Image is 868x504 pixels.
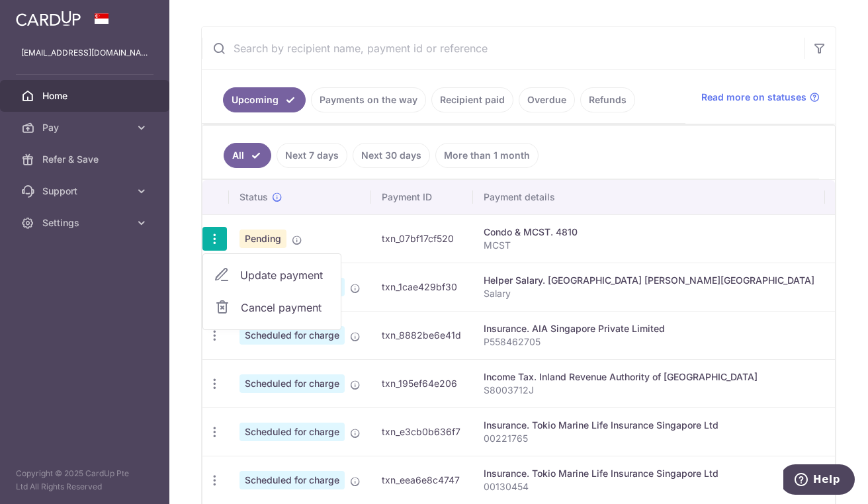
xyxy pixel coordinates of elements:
[202,27,804,69] input: Search by recipient name, payment id or reference
[435,143,539,168] a: More than 1 month
[42,89,130,103] span: Home
[371,180,473,214] th: Payment ID
[16,11,81,26] img: CardUp
[353,143,430,168] a: Next 30 days
[239,190,268,204] span: Status
[371,263,473,311] td: txn_1cae429bf30
[484,322,814,335] div: Insurance. AIA Singapore Private Limited
[371,214,473,263] td: txn_07bf17cf520
[239,423,345,441] span: Scheduled for charge
[239,374,345,393] span: Scheduled for charge
[484,467,814,480] div: Insurance. Tokio Marine Life Insurance Singapore Ltd
[239,230,286,248] span: Pending
[580,87,635,112] a: Refunds
[224,143,271,168] a: All
[519,87,575,112] a: Overdue
[371,407,473,456] td: txn_e3cb0b636f7
[484,419,814,432] div: Insurance. Tokio Marine Life Insurance Singapore Ltd
[239,471,345,489] span: Scheduled for charge
[42,185,130,198] span: Support
[223,87,306,112] a: Upcoming
[371,456,473,504] td: txn_eea6e8c4747
[371,359,473,407] td: txn_195ef64e206
[701,91,820,104] a: Read more on statuses
[484,370,814,384] div: Income Tax. Inland Revenue Authority of [GEOGRAPHIC_DATA]
[371,311,473,359] td: txn_8882be6e41d
[484,432,814,445] p: 00221765
[484,384,814,397] p: S8003712J
[701,91,806,104] span: Read more on statuses
[277,143,347,168] a: Next 7 days
[783,464,855,497] iframe: Opens a widget where you can find more information
[484,480,814,493] p: 00130454
[21,46,148,60] p: [EMAIL_ADDRESS][DOMAIN_NAME]
[431,87,513,112] a: Recipient paid
[484,274,814,287] div: Helper Salary. [GEOGRAPHIC_DATA] [PERSON_NAME][GEOGRAPHIC_DATA]
[473,180,825,214] th: Payment details
[42,153,130,166] span: Refer & Save
[42,121,130,134] span: Pay
[484,226,814,239] div: Condo & MCST. 4810
[484,287,814,300] p: Salary
[484,239,814,252] p: MCST
[239,326,345,345] span: Scheduled for charge
[42,216,130,230] span: Settings
[311,87,426,112] a: Payments on the way
[484,335,814,349] p: P558462705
